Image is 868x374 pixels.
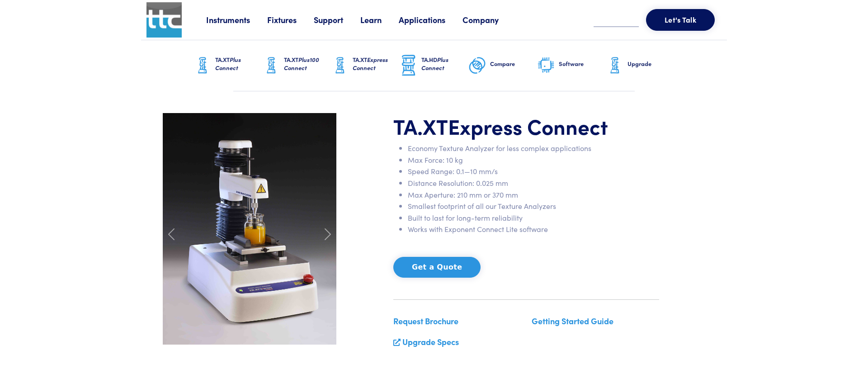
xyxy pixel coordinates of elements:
a: Instruments [206,14,267,25]
img: ttc_logo_1x1_v1.0.png [146,2,182,38]
img: carousel-express-bloom.jpg [163,113,336,345]
a: Software [537,40,606,91]
h6: TA.XT [353,56,400,72]
h6: Compare [490,60,537,68]
span: Express Connect [448,111,608,140]
a: Compare [468,40,537,91]
span: Plus Connect [215,55,241,72]
h6: Software [559,60,606,68]
a: TA.XTPlus100 Connect [262,40,331,91]
span: Express Connect [353,55,388,72]
img: ta-xt-graphic.png [193,54,212,77]
li: Works with Exponent Connect Lite software [408,223,659,235]
img: compare-graphic.png [468,54,486,77]
a: TA.XTPlus Connect [193,40,262,91]
a: Learn [360,14,399,25]
h6: TA.HD [421,56,468,72]
img: ta-xt-graphic.png [262,54,280,77]
a: TA.HDPlus Connect [400,40,468,91]
img: ta-hd-graphic.png [400,54,418,77]
a: Applications [399,14,462,25]
a: Upgrade [606,40,675,91]
li: Max Force: 10 kg [408,154,659,166]
li: Distance Resolution: 0.025 mm [408,177,659,189]
img: ta-xt-graphic.png [331,54,349,77]
a: Request Brochure [393,315,458,327]
a: Support [314,14,360,25]
a: Getting Started Guide [532,315,613,327]
li: Smallest footprint of all our Texture Analyzers [408,200,659,212]
h6: Upgrade [627,60,675,68]
h6: TA.XT [284,56,331,72]
a: Company [462,14,516,25]
span: Plus100 Connect [284,55,319,72]
img: software-graphic.png [537,56,555,75]
a: Fixtures [267,14,314,25]
button: Let's Talk [646,9,715,31]
img: ta-xt-graphic.png [606,54,624,77]
li: Economy Texture Analyzer for less complex applications [408,142,659,154]
span: Plus Connect [421,55,448,72]
a: Upgrade Specs [402,336,459,347]
li: Built to last for long-term reliability [408,212,659,224]
button: Get a Quote [393,257,481,278]
li: Speed Range: 0.1—10 mm/s [408,166,659,177]
a: TA.XTExpress Connect [331,40,400,91]
h6: TA.XT [215,56,262,72]
h1: TA.XT [393,113,659,139]
li: Max Aperture: 210 mm or 370 mm [408,189,659,201]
